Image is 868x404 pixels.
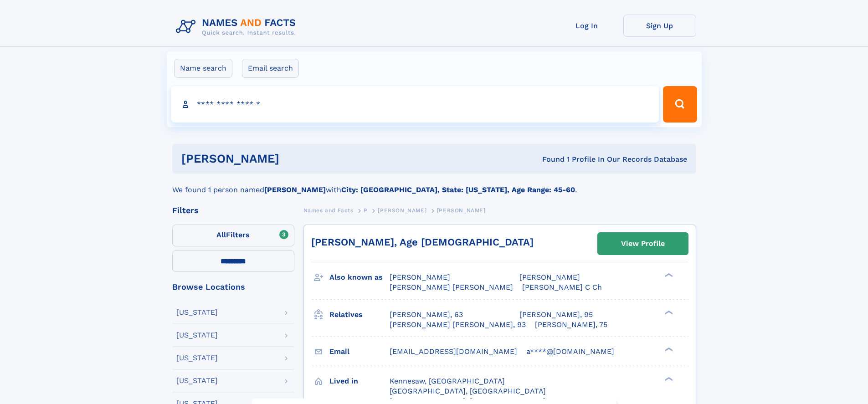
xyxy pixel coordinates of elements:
[522,283,602,291] span: [PERSON_NAME] C Ch
[171,86,659,123] input: search input
[390,387,546,395] span: [GEOGRAPHIC_DATA], [GEOGRAPHIC_DATA]
[174,59,232,78] label: Name search
[623,15,696,37] a: Sign Up
[176,332,218,339] div: [US_STATE]
[621,233,665,254] div: View Profile
[172,283,294,291] div: Browse Locations
[329,373,390,389] h3: Lived in
[378,205,426,216] a: [PERSON_NAME]
[364,207,368,214] span: P
[390,273,450,281] span: [PERSON_NAME]
[329,344,390,359] h3: Email
[172,15,303,39] img: Logo Names and Facts
[176,354,218,362] div: [US_STATE]
[663,272,673,278] div: ❯
[663,86,697,123] button: Search Button
[535,320,607,330] a: [PERSON_NAME], 75
[663,309,673,315] div: ❯
[598,233,688,255] a: View Profile
[329,307,390,322] h3: Relatives
[437,207,486,214] span: [PERSON_NAME]
[329,270,390,285] h3: Also known as
[242,59,299,78] label: Email search
[176,309,218,316] div: [US_STATE]
[176,377,218,384] div: [US_STATE]
[519,273,580,281] span: [PERSON_NAME]
[519,310,593,320] a: [PERSON_NAME], 95
[390,377,505,385] span: Kennesaw, [GEOGRAPHIC_DATA]
[181,153,411,164] h1: [PERSON_NAME]
[172,225,294,246] label: Filters
[390,320,526,330] a: [PERSON_NAME] [PERSON_NAME], 93
[390,347,517,356] span: [EMAIL_ADDRESS][DOMAIN_NAME]
[172,174,696,195] div: We found 1 person named with .
[311,236,534,248] a: [PERSON_NAME], Age [DEMOGRAPHIC_DATA]
[411,154,687,164] div: Found 1 Profile In Our Records Database
[390,283,513,291] span: [PERSON_NAME] [PERSON_NAME]
[663,346,673,352] div: ❯
[264,185,326,194] b: [PERSON_NAME]
[303,205,354,216] a: Names and Facts
[550,15,623,37] a: Log In
[663,376,673,382] div: ❯
[172,206,294,215] div: Filters
[364,205,368,216] a: P
[390,310,463,320] a: [PERSON_NAME], 63
[341,185,575,194] b: City: [GEOGRAPHIC_DATA], State: [US_STATE], Age Range: 45-60
[216,230,226,239] span: All
[378,207,426,214] span: [PERSON_NAME]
